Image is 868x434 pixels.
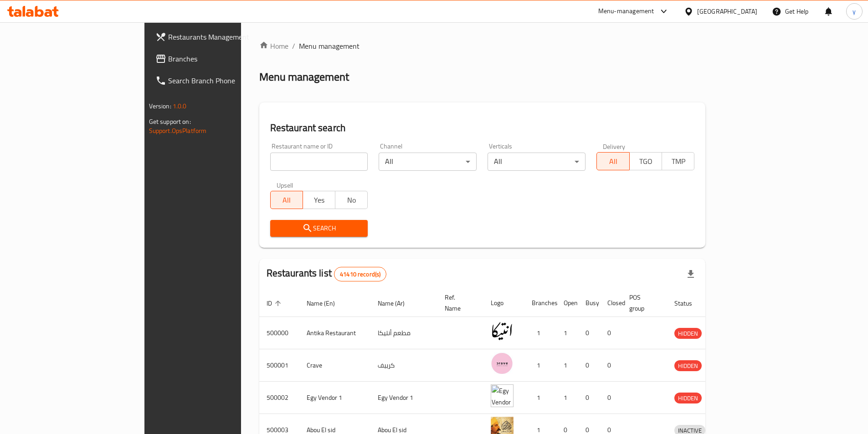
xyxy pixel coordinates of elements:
[173,100,187,112] span: 1.0.0
[274,194,299,207] span: All
[270,191,303,209] button: All
[600,317,622,349] td: 0
[633,155,658,168] span: TGO
[674,393,702,403] div: HIDDEN
[270,220,368,237] button: Search
[578,382,600,414] td: 0
[334,267,386,281] div: Total records count
[307,194,332,207] span: Yes
[370,317,437,349] td: مطعم أنتيكا
[299,349,370,382] td: Crave
[662,152,694,170] button: TMP
[335,191,368,209] button: No
[148,26,289,48] a: Restaurants Management
[853,6,856,16] span: y
[488,153,586,171] div: All
[674,393,702,403] span: HIDDEN
[556,317,578,349] td: 1
[524,289,556,317] th: Branches
[277,182,293,188] label: Upsell
[600,349,622,382] td: 0
[600,382,622,414] td: 0
[334,270,386,279] span: 41410 record(s)
[168,31,282,42] span: Restaurants Management
[524,317,556,349] td: 1
[168,75,282,86] span: Search Branch Phone
[603,143,626,149] label: Delivery
[277,223,361,234] span: Search
[270,121,695,135] h2: Restaurant search
[598,6,654,17] div: Menu-management
[524,382,556,414] td: 1
[578,349,600,382] td: 0
[524,349,556,382] td: 1
[578,289,600,317] th: Busy
[149,125,207,137] a: Support.OpsPlatform
[303,191,335,209] button: Yes
[556,349,578,382] td: 1
[578,317,600,349] td: 0
[629,292,656,314] span: POS group
[629,152,662,170] button: TGO
[378,298,416,309] span: Name (Ar)
[674,298,704,309] span: Status
[674,328,702,339] span: HIDDEN
[168,53,282,64] span: Branches
[697,6,757,16] div: [GEOGRAPHIC_DATA]
[483,289,524,317] th: Logo
[299,382,370,414] td: Egy Vendor 1
[445,292,473,314] span: Ref. Name
[148,70,289,92] a: Search Branch Phone
[149,116,191,128] span: Get support on:
[370,382,437,414] td: Egy Vendor 1
[680,263,702,285] div: Export file
[299,41,360,51] span: Menu management
[259,41,706,51] nav: breadcrumb
[292,41,295,51] li: /
[491,320,514,342] img: Antika Restaurant
[491,352,514,375] img: Crave
[267,266,387,281] h2: Restaurants list
[556,382,578,414] td: 1
[674,361,702,371] span: HIDDEN
[666,155,691,168] span: TMP
[270,153,368,171] input: Search for restaurant name or ID..
[601,155,626,168] span: All
[339,194,364,207] span: No
[307,298,347,309] span: Name (En)
[148,48,289,70] a: Branches
[299,317,370,349] td: Antika Restaurant
[596,152,629,170] button: All
[149,100,171,112] span: Version:
[259,70,349,84] h2: Menu management
[379,153,477,171] div: All
[491,384,514,407] img: Egy Vendor 1
[600,289,622,317] th: Closed
[267,298,284,309] span: ID
[370,349,437,382] td: كرييف
[674,328,702,339] div: HIDDEN
[556,289,578,317] th: Open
